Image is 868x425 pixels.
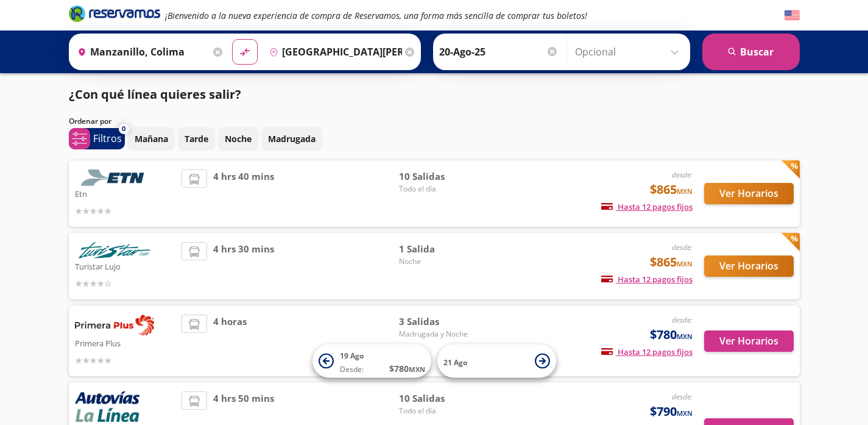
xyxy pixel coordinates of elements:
span: Todo el día [399,405,484,416]
button: Mañana [128,127,175,151]
p: Madrugada [268,132,316,145]
p: ¿Con qué línea quieres salir? [69,85,241,104]
span: $ 780 [389,362,425,375]
em: desde: [672,391,693,402]
span: Noche [399,256,484,267]
button: Tarde [178,127,215,151]
span: 10 Salidas [399,391,484,405]
span: Todo el día [399,184,484,195]
img: Turistar Lujo [75,242,154,259]
span: 3 Salidas [399,315,484,329]
img: Autovías y La Línea [75,391,139,422]
em: desde: [672,315,693,325]
em: ¡Bienvenido a la nueva experiencia de compra de Reservamos, una forma más sencilla de comprar tus... [165,10,587,21]
p: Tarde [185,132,208,145]
input: Buscar Destino [264,37,402,67]
button: Ver Horarios [704,183,794,204]
small: MXN [677,332,693,341]
span: Hasta 12 pagos fijos [601,346,693,357]
a: Brand Logo [69,4,160,26]
button: Ver Horarios [704,255,794,277]
button: Ver Horarios [704,330,794,352]
small: MXN [677,187,693,196]
input: Elegir Fecha [439,37,559,67]
button: Noche [218,127,258,151]
span: 4 hrs 30 mins [213,242,274,290]
p: Primera Plus [75,335,176,350]
span: $780 [650,326,693,344]
button: English [785,8,800,23]
span: $865 [650,180,693,199]
span: Hasta 12 pagos fijos [601,201,693,212]
small: MXN [677,259,693,268]
button: 0Filtros [69,128,125,149]
span: 19 Ago [340,351,364,361]
p: Noche [225,132,252,145]
em: desde: [672,170,693,180]
em: desde: [672,242,693,252]
span: 4 hrs 40 mins [213,170,274,218]
small: MXN [677,409,693,418]
img: Etn [75,170,154,186]
small: MXN [409,365,425,374]
p: Ordenar por [69,116,111,127]
span: 4 horas [213,315,247,367]
input: Buscar Origen [72,37,210,67]
i: Brand Logo [69,4,160,23]
input: Opcional [575,37,684,67]
button: 21 Ago [437,345,556,378]
span: 0 [122,124,125,134]
p: Turistar Lujo [75,259,176,273]
button: Madrugada [261,127,322,151]
span: 10 Salidas [399,170,484,184]
span: $790 [650,402,693,421]
span: Desde: [340,364,364,375]
span: 1 Salida [399,242,484,256]
span: Hasta 12 pagos fijos [601,274,693,285]
span: 21 Ago [443,357,467,367]
p: Mañana [135,132,168,145]
span: Madrugada y Noche [399,329,484,340]
img: Primera Plus [75,315,154,335]
button: Buscar [702,34,800,70]
span: $865 [650,253,693,271]
button: 19 AgoDesde:$780MXN [312,345,431,378]
p: Filtros [93,131,122,146]
p: Etn [75,186,176,201]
